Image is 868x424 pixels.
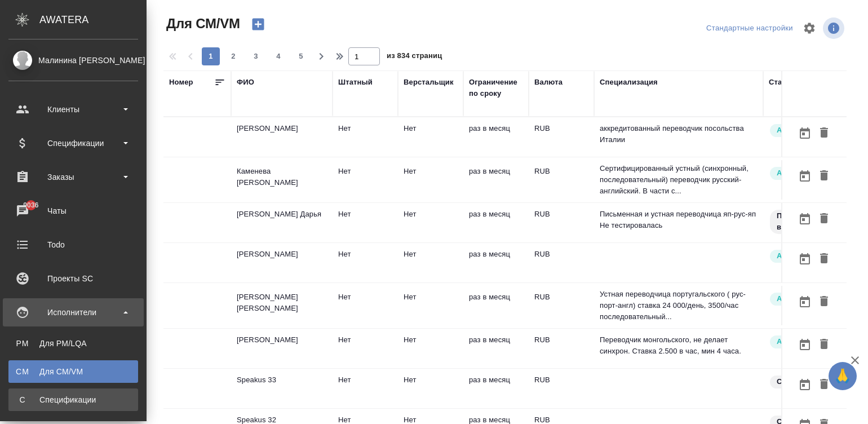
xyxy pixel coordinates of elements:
[814,291,834,312] button: Удалить
[463,243,529,282] td: раз в месяц
[795,334,814,355] button: Открыть календарь загрузки
[829,362,857,390] button: 🙏
[3,264,144,293] a: Проекты SC
[469,77,523,99] div: Ограничение по сроку
[404,77,454,88] div: Верстальщик
[398,160,463,200] td: Нет
[333,329,398,368] td: Нет
[169,77,193,88] div: Номер
[231,369,333,408] td: Speakus 33
[814,166,834,187] button: Удалить
[8,388,138,411] a: ССпецификации
[769,123,853,138] div: Рядовой исполнитель: назначай с учетом рейтинга
[14,338,132,349] div: Для PM/LQA
[16,200,45,211] span: 9036
[269,51,287,62] span: 4
[463,286,529,325] td: раз в месяц
[795,249,814,270] button: Открыть календарь загрузки
[777,250,807,262] p: Активен
[600,123,758,145] p: аккредитованный переводчик посольства Италии
[333,286,398,325] td: Нет
[8,360,138,383] a: CMДля CM/VM
[333,160,398,200] td: Нет
[463,203,529,242] td: раз в месяц
[398,286,463,325] td: Нет
[529,369,594,408] td: RUB
[231,329,333,368] td: [PERSON_NAME]
[338,77,373,88] div: Штатный
[14,394,132,405] div: Спецификации
[398,203,463,242] td: Нет
[292,51,310,62] span: 5
[8,270,138,287] div: Проекты SC
[529,203,594,242] td: RUB
[8,304,138,321] div: Исполнители
[769,209,853,235] div: Свежая кровь: на первые 3 заказа по тематике ставь редактора и фиксируй оценки
[769,291,853,307] div: Рядовой исполнитель: назначай с учетом рейтинга
[529,117,594,157] td: RUB
[600,209,758,231] p: Письменная и устная переводчица яп-рус-яп Не тестировалась
[823,17,847,39] span: Посмотреть информацию
[769,166,853,181] div: Рядовой исполнитель: назначай с учетом рейтинга
[8,332,138,355] a: PMДля PM/LQA
[333,117,398,157] td: Нет
[8,202,138,219] div: Чаты
[600,163,758,197] p: Сертифицированный устный (синхронный, последовательный) переводчик русский-английский. В части с...
[795,374,814,395] button: Открыть календарь загрузки
[814,249,834,270] button: Удалить
[795,123,814,144] button: Открыть календарь загрузки
[39,8,147,31] div: AWATERA
[14,366,132,377] div: Для CM/VM
[8,169,138,185] div: Заказы
[231,286,333,325] td: [PERSON_NAME] [PERSON_NAME]
[3,231,144,259] a: Todo
[333,369,398,408] td: Нет
[8,101,138,118] div: Клиенты
[463,329,529,368] td: раз в месяц
[398,243,463,282] td: Нет
[247,51,265,62] span: 3
[292,47,310,65] button: 5
[769,334,853,350] div: Рядовой исполнитель: назначай с учетом рейтинга
[795,291,814,312] button: Открыть календарь загрузки
[247,47,265,65] button: 3
[387,49,442,65] span: из 834 страниц
[529,243,594,282] td: RUB
[463,369,529,408] td: раз в месяц
[534,77,563,88] div: Валюта
[777,293,807,304] p: Активен
[529,329,594,368] td: RUB
[231,203,333,242] td: [PERSON_NAME] Дарья
[814,209,834,229] button: Удалить
[3,197,144,225] a: 9036Чаты
[777,125,807,136] p: Активен
[796,15,823,42] span: Настроить таблицу
[769,249,853,264] div: Рядовой исполнитель: назначай с учетом рейтинга
[269,47,287,65] button: 4
[814,374,834,395] button: Удалить
[237,77,254,88] div: ФИО
[8,236,138,253] div: Todo
[231,160,333,200] td: Каменева [PERSON_NAME]
[600,334,758,357] p: Переводчик монгольского, не делает синхрон. Ставка 2.500 в час, мин 4 часа.
[600,77,658,88] div: Специализация
[600,289,758,323] p: Устная переводчица португальского ( рус-порт-англ) ставка 24 000/день, 3500/час последовательный...
[833,364,852,388] span: 🙏
[529,160,594,200] td: RUB
[333,203,398,242] td: Нет
[163,15,240,33] span: Для СМ/VM
[224,51,242,62] span: 2
[769,77,844,88] div: Статус исполнителя
[333,243,398,282] td: Нет
[8,135,138,152] div: Спецификации
[398,369,463,408] td: Нет
[245,15,272,34] button: Создать
[463,160,529,200] td: раз в месяц
[8,54,138,67] div: Малинина [PERSON_NAME]
[463,117,529,157] td: раз в месяц
[231,243,333,282] td: [PERSON_NAME]
[703,20,796,37] div: split button
[398,329,463,368] td: Нет
[529,286,594,325] td: RUB
[777,210,833,233] p: Подлежит внедрению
